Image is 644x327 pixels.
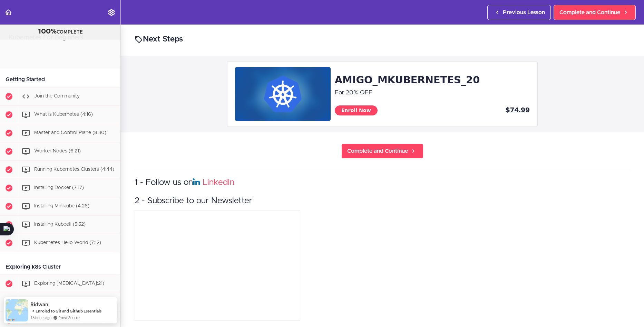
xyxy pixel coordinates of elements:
[487,5,551,20] a: Previous Lesson
[107,8,116,17] svg: Settings Menu
[38,28,57,35] span: 100%
[135,177,630,188] h3: 1 - Follow us on
[554,5,636,20] a: Complete and Continue
[347,147,408,155] span: Complete and Continue
[34,149,81,153] span: Worker Nodes (6:21)
[203,178,234,187] a: LinkedIn
[34,94,80,99] span: Join the Community
[30,308,35,314] span: ->
[34,240,101,245] span: Kubernetes Hello World (7:12)
[559,8,620,17] span: Complete and Continue
[135,34,630,45] h2: Next Steps
[34,130,106,135] span: Master and Control Plane (8:30)
[34,112,93,117] span: What is Kubernetes (4:16)
[335,105,378,115] a: Enroll Now
[34,204,89,208] span: Installing Minikube (4:26)
[36,308,101,314] a: Enroled to Git and Github Essentials
[135,195,630,207] h3: 2 - Subscribe to our Newsletter
[34,185,84,190] span: Installing Docker (7:17)
[335,87,530,98] p: For 20% OFF
[335,73,530,87] h1: AMIGO_MKUBERNETES_20
[34,167,114,172] span: Running Kubernetes Clusters (4:44)
[4,8,12,17] svg: Back to course curriculum
[6,299,28,321] img: provesource social proof notification image
[503,8,545,17] span: Previous Lesson
[341,143,423,159] a: Complete and Continue
[30,315,51,320] span: 16 hours ago
[432,105,530,115] div: $74.99
[9,27,112,36] div: COMPLETE
[235,67,331,121] img: Product
[30,301,48,307] span: ridwan
[34,281,104,286] span: Exploring [MEDICAL_DATA]:21)
[58,315,80,320] a: ProveSource
[34,222,86,227] span: Installing Kubectl (5:52)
